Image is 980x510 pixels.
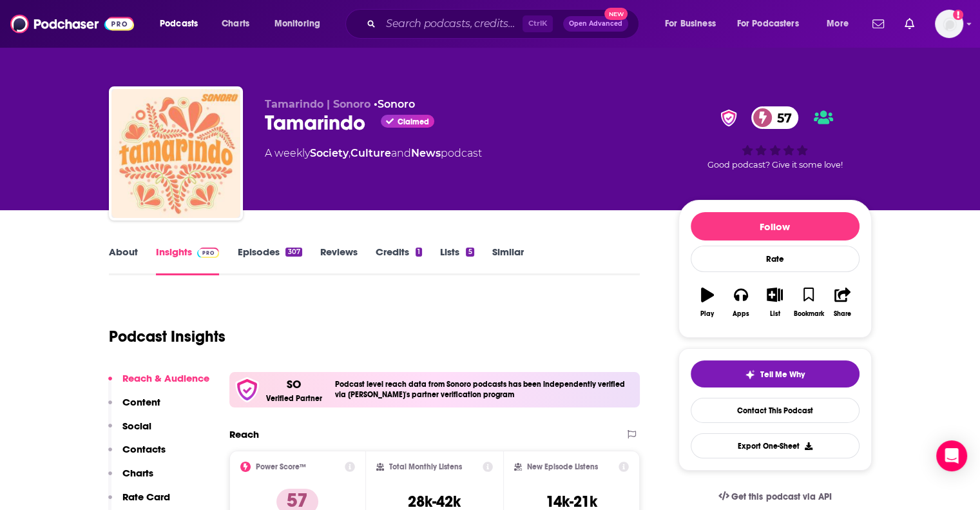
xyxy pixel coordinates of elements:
[266,395,322,402] h5: Verified Partner
[10,12,134,36] img: Podchaser - Follow, Share and Rate Podcasts
[737,15,799,33] span: For Podcasters
[398,119,429,125] span: Claimed
[700,310,714,318] div: Play
[604,8,628,20] span: New
[764,106,798,129] span: 57
[151,14,215,34] button: open menu
[818,14,865,34] button: open menu
[122,443,166,455] p: Contacts
[827,15,849,33] span: More
[122,491,170,503] p: Rate Card
[222,15,249,33] span: Charts
[122,420,151,432] p: Social
[349,147,351,159] span: ,
[109,327,226,346] h1: Podcast Insights
[122,372,209,384] p: Reach & Audience
[729,14,818,34] button: open menu
[156,246,220,275] a: InsightsPodchaser Pro
[287,377,301,391] p: SO
[358,9,651,39] div: Search podcasts, credits, & more...
[793,310,823,318] div: Bookmark
[235,377,260,402] img: verfied icon
[953,10,963,20] svg: Add a profile image
[691,360,860,387] button: tell me why sparkleTell Me Why
[758,279,791,326] button: List
[760,369,805,380] span: Tell Me Why
[935,10,963,38] img: User Profile
[351,147,391,159] a: Culture
[731,491,831,502] span: Get this podcast via API
[108,396,160,420] button: Content
[108,443,166,467] button: Contacts
[335,380,635,399] h4: Podcast level reach data from Sonoro podcasts has been independently verified via [PERSON_NAME]'s...
[378,98,415,110] a: Sonoro
[834,310,851,318] div: Share
[440,246,474,275] a: Lists5
[569,21,622,27] span: Open Advanced
[936,440,967,471] div: Open Intercom Messenger
[376,246,422,275] a: Credits1
[265,98,370,110] span: Tamarindo | Sonoro
[256,462,306,471] h2: Power Score™
[108,420,151,444] button: Social
[274,15,320,33] span: Monitoring
[374,98,415,110] span: •
[691,246,860,272] div: Rate
[691,433,860,458] button: Export One-Sheet
[678,98,872,178] div: verified Badge57Good podcast? Give it some love!
[935,10,963,38] span: Logged in as OneWorldLit
[391,147,411,159] span: and
[265,146,482,161] div: A weekly podcast
[109,246,138,275] a: About
[656,14,732,34] button: open menu
[935,10,963,38] button: Show profile menu
[792,279,825,326] button: Bookmark
[320,246,358,275] a: Reviews
[691,398,860,423] a: Contact This Podcast
[108,467,153,491] button: Charts
[285,248,302,257] div: 307
[122,396,160,408] p: Content
[411,147,441,159] a: News
[492,246,524,275] a: Similar
[691,212,860,240] button: Follow
[229,428,259,440] h2: Reach
[111,89,240,218] img: Tamarindo
[563,16,628,32] button: Open AdvancedNew
[724,279,758,326] button: Apps
[160,15,198,33] span: Podcasts
[310,147,349,159] a: Society
[825,279,859,326] button: Share
[899,13,919,35] a: Show notifications dropdown
[265,14,337,34] button: open menu
[733,310,749,318] div: Apps
[416,248,422,257] div: 1
[716,110,741,126] img: verified Badge
[122,467,153,479] p: Charts
[691,279,724,326] button: Play
[867,13,889,35] a: Show notifications dropdown
[770,310,780,318] div: List
[745,369,755,380] img: tell me why sparkle
[389,462,462,471] h2: Total Monthly Listens
[466,248,474,257] div: 5
[707,160,843,170] span: Good podcast? Give it some love!
[237,246,302,275] a: Episodes307
[665,15,716,33] span: For Business
[527,462,598,471] h2: New Episode Listens
[108,372,209,396] button: Reach & Audience
[381,14,523,34] input: Search podcasts, credits, & more...
[523,15,553,32] span: Ctrl K
[751,106,798,129] a: 57
[213,14,257,34] a: Charts
[197,248,220,258] img: Podchaser Pro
